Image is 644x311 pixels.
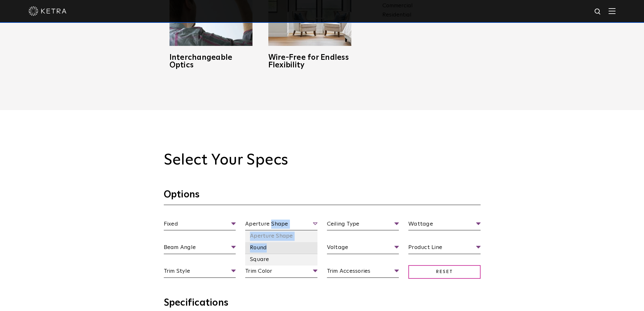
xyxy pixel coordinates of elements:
[408,243,481,254] span: Product Line
[245,230,317,242] li: Aperture Shape
[245,254,317,265] li: Square
[164,151,481,170] h2: Select Your Specs
[408,220,481,231] span: Wattage
[327,243,399,254] span: Voltage
[169,54,252,69] h3: Interchangeable Optics
[245,220,317,231] span: Aperture Shape
[327,220,399,231] span: Ceiling Type
[164,220,236,231] span: Fixed
[594,8,602,16] img: search icon
[609,8,615,14] img: Hamburger%20Nav.svg
[408,265,481,279] span: Reset
[245,242,317,254] li: Round
[245,267,317,278] span: Trim Color
[164,243,236,254] span: Beam Angle
[29,6,67,16] img: ketra-logo-2019-white
[164,189,481,205] h3: Options
[327,267,399,278] span: Trim Accessories
[268,54,351,69] h3: Wire-Free for Endless Flexibility
[164,267,236,278] span: Trim Style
